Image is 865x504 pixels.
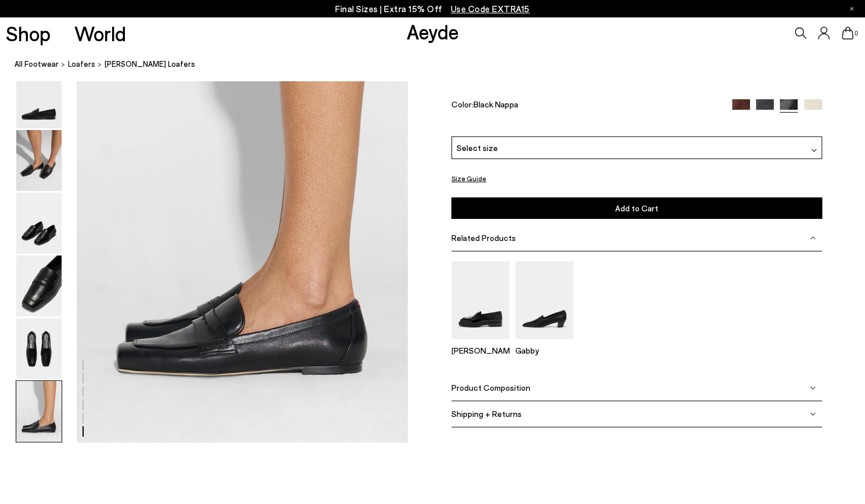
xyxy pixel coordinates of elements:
a: World [74,23,126,44]
a: 0 [842,27,853,39]
a: Leon Loafers [PERSON_NAME] [451,331,509,355]
span: Product Composition [451,383,530,393]
img: Lana Moccasin Loafers - Image 4 [16,255,62,316]
a: Loafers [68,58,95,70]
span: Select size [457,142,498,154]
span: Add to Cart [615,204,658,214]
span: 0 [853,30,859,37]
img: svg%3E [810,411,816,417]
p: Gabby [515,345,573,355]
span: [PERSON_NAME] Loafers [105,58,195,70]
img: Lana Moccasin Loafers - Image 3 [16,193,62,254]
img: Lana Moccasin Loafers - Image 2 [16,130,62,191]
span: Black Nappa [473,100,518,110]
span: Shipping + Returns [451,409,522,419]
img: Gabby Almond-Toe Loafers [515,262,573,339]
img: Lana Moccasin Loafers - Image 6 [16,381,62,442]
span: Loafers [68,59,95,69]
a: Shop [6,23,51,44]
a: Gabby Almond-Toe Loafers Gabby [515,331,573,355]
button: Size Guide [451,171,486,186]
div: Color: [451,100,720,113]
nav: breadcrumb [15,49,865,81]
span: Related Products [451,233,516,243]
a: Aeyde [406,19,458,44]
img: svg%3E [810,235,816,241]
img: Leon Loafers [451,262,509,339]
p: [PERSON_NAME] [451,345,509,355]
a: All Footwear [15,58,59,70]
button: Add to Cart [451,198,822,219]
img: svg%3E [811,147,817,153]
img: Lana Moccasin Loafers - Image 1 [16,67,62,128]
img: svg%3E [810,385,816,391]
span: Navigate to /collections/ss25-final-sizes [451,3,530,14]
img: Lana Moccasin Loafers - Image 5 [16,318,62,379]
p: Final Sizes | Extra 15% Off [335,2,530,16]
